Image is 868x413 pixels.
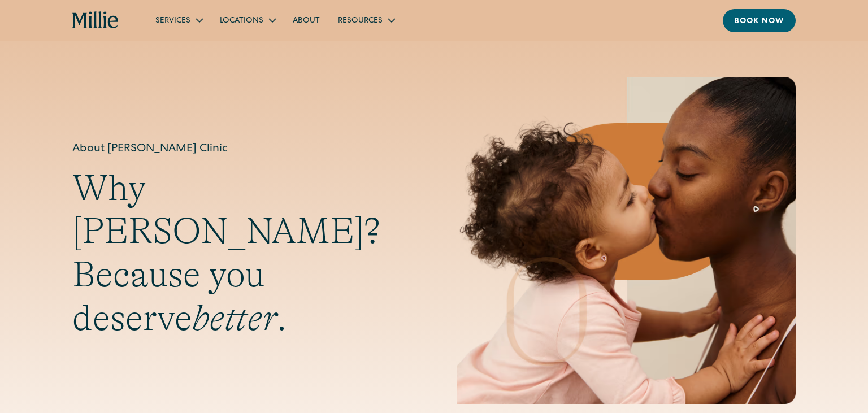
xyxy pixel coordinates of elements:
h2: Why [PERSON_NAME]? Because you deserve . [72,167,411,340]
div: Locations [211,11,284,29]
em: better [192,298,277,338]
a: home [72,11,119,29]
a: About [284,11,329,29]
div: Resources [329,11,403,29]
a: Book now [723,9,796,32]
div: Services [146,11,211,29]
img: Mother and baby sharing a kiss, highlighting the emotional bond and nurturing care at the heart o... [457,77,796,404]
h1: About [PERSON_NAME] Clinic [72,141,411,158]
div: Book now [734,16,784,28]
div: Resources [338,15,383,27]
div: Services [155,15,190,27]
div: Locations [220,15,263,27]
